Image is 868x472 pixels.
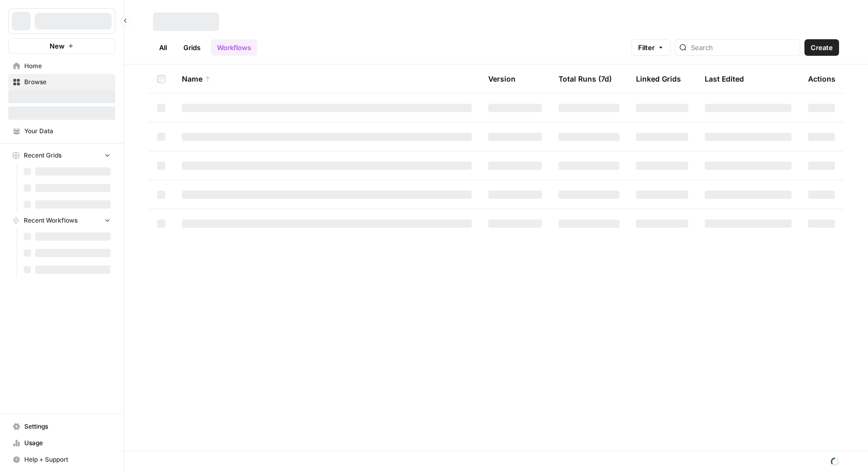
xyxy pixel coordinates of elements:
[488,65,516,93] div: Version
[8,58,115,74] a: Home
[811,42,833,53] span: Create
[8,148,115,163] button: Recent Grids
[636,65,681,93] div: Linked Grids
[24,438,111,448] span: Usage
[24,77,111,87] span: Browse
[24,127,111,136] span: Your Data
[804,39,839,56] button: Create
[153,39,173,56] a: All
[177,39,207,56] a: Grids
[8,213,115,228] button: Recent Workflows
[8,74,115,90] a: Browse
[182,65,472,93] div: Name
[211,39,257,56] a: Workflows
[24,455,111,464] span: Help + Support
[631,39,671,56] button: Filter
[24,61,111,71] span: Home
[705,65,744,93] div: Last Edited
[8,435,115,451] a: Usage
[24,422,111,431] span: Settings
[638,42,655,53] span: Filter
[24,151,61,160] span: Recent Grids
[8,418,115,435] a: Settings
[8,451,115,468] button: Help + Support
[808,65,835,93] div: Actions
[559,65,612,93] div: Total Runs (7d)
[50,41,65,51] span: New
[8,38,115,54] button: New
[8,123,115,139] a: Your Data
[691,42,796,53] input: Search
[24,216,78,225] span: Recent Workflows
